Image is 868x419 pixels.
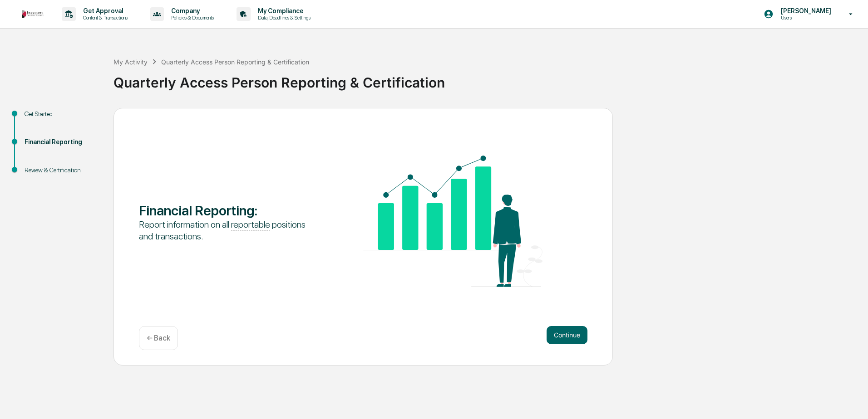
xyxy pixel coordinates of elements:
p: Company [164,7,218,15]
div: Financial Reporting : [139,202,318,219]
img: logo [22,10,44,19]
p: [PERSON_NAME] [774,7,836,15]
p: Get Approval [76,7,132,15]
p: Content & Transactions [76,15,132,21]
p: Data, Deadlines & Settings [251,15,315,21]
div: My Activity [113,58,148,66]
div: Quarterly Access Person Reporting & Certification [113,67,863,91]
button: Continue [547,326,587,344]
div: Financial Reporting [25,137,99,147]
div: Report information on all positions and transactions. [139,219,318,242]
div: Quarterly Access Person Reporting & Certification [161,58,309,66]
div: Review & Certification [25,166,99,175]
img: Financial Reporting [363,156,542,287]
div: Get Started [25,109,99,119]
p: My Compliance [251,7,315,15]
p: ← Back [147,334,170,342]
p: Policies & Documents [164,15,218,21]
p: Users [774,15,836,21]
u: reportable [231,219,270,230]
